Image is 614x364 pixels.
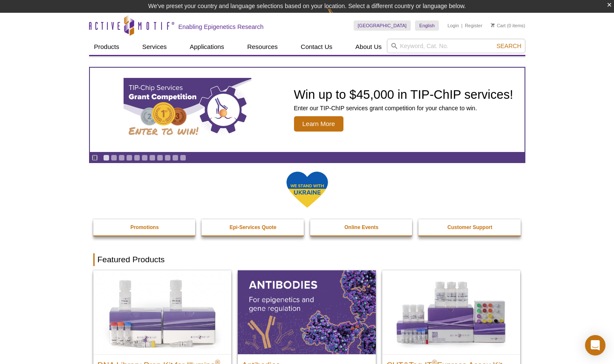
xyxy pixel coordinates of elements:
a: English [415,20,439,31]
input: Keyword, Cat. No. [387,39,525,53]
a: Customer Support [418,219,522,235]
a: Promotions [93,219,196,235]
a: Login [447,23,459,29]
h2: Featured Products [93,253,521,266]
a: Go to slide 8 [157,155,163,161]
article: TIP-ChIP Services Grant Competition [90,68,525,152]
img: Change Here [327,6,350,26]
a: Cart [491,23,506,29]
img: All Antibodies [238,270,376,354]
img: CUT&Tag-IT® Express Assay Kit [382,270,520,354]
a: Services [137,39,172,55]
a: About Us [350,39,387,55]
a: Go to slide 3 [118,155,125,161]
a: Applications [184,39,229,55]
a: Resources [242,39,283,55]
a: Toggle autoplay [92,155,98,161]
a: Epi-Services Quote [202,219,305,235]
span: Learn More [294,116,344,132]
a: Go to slide 10 [172,155,179,161]
a: Go to slide 5 [134,155,140,161]
a: Register [465,23,482,29]
a: Products [89,39,124,55]
a: Online Events [310,219,413,235]
strong: Promotions [130,224,159,230]
img: DNA Library Prep Kit for Illumina [93,270,231,354]
a: [GEOGRAPHIC_DATA] [354,20,411,31]
img: Your Cart [491,23,495,27]
a: Go to slide 9 [164,155,171,161]
a: Contact Us [296,39,337,55]
span: Search [496,43,521,49]
h2: Enabling Epigenetics Research [179,23,264,31]
li: (0 items) [491,20,525,31]
strong: Epi-Services Quote [230,224,277,230]
li: | [461,20,463,31]
img: We Stand With Ukraine [286,171,329,209]
a: TIP-ChIP Services Grant Competition Win up to $45,000 in TIP-ChIP services! Enter our TIP-ChIP se... [90,68,525,152]
strong: Online Events [344,224,378,230]
a: Go to slide 2 [111,155,117,161]
img: TIP-ChIP Services Grant Competition [124,78,251,142]
a: Go to slide 6 [141,155,148,161]
strong: Customer Support [447,224,492,230]
p: Enter our TIP-ChIP services grant competition for your chance to win. [294,104,513,112]
h2: Win up to $45,000 in TIP-ChIP services! [294,88,513,101]
a: Go to slide 7 [149,155,156,161]
button: Search [494,42,524,50]
div: Open Intercom Messenger [585,335,605,355]
a: Go to slide 4 [126,155,133,161]
a: Go to slide 11 [180,155,186,161]
a: Go to slide 1 [103,155,110,161]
